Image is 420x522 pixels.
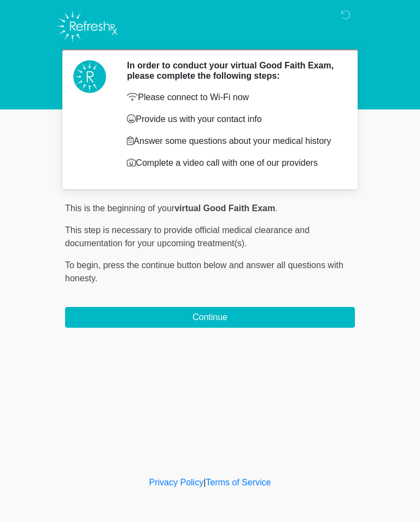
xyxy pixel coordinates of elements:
[127,135,339,148] p: Answer some questions about your medical history
[206,478,271,487] a: Terms of Service
[65,307,355,328] button: Continue
[73,60,106,93] img: Agent Avatar
[127,60,339,81] h2: In order to conduct your virtual Good Faith Exam, please complete the following steps:
[127,113,339,126] p: Provide us with your contact info
[65,225,310,248] span: This step is necessary to provide official medical clearance and documentation for your upcoming ...
[275,204,277,213] span: .
[65,204,174,213] span: This is the beginning of your
[65,260,343,283] span: press the continue button below and answer all questions with honesty.
[174,204,275,213] strong: virtual Good Faith Exam
[203,478,206,487] a: |
[127,91,339,104] p: Please connect to Wi-Fi now
[65,260,103,270] span: To begin,
[149,478,204,487] a: Privacy Policy
[54,8,120,44] img: Refresh RX Logo
[127,156,339,170] p: Complete a video call with one of our providers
